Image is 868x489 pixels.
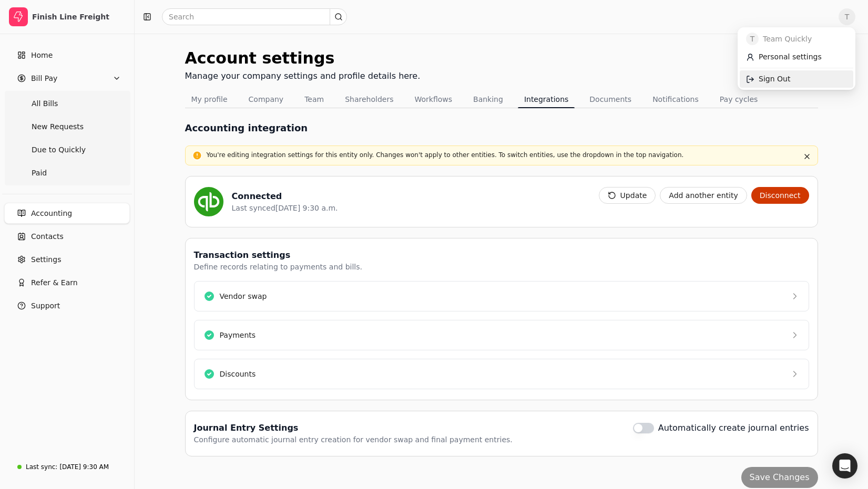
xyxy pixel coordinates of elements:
div: Account settings [185,46,421,70]
span: Refer & Earn [31,277,78,288]
button: Documents [583,91,638,108]
a: Home [4,45,130,66]
span: Personal settings [759,51,822,63]
a: Due to Quickly [6,139,128,160]
span: Support [31,300,60,311]
div: Open Intercom Messenger [832,453,857,478]
span: Settings [31,254,61,265]
div: Manage your company settings and profile details here. [185,70,421,82]
button: Team [298,91,330,108]
button: Update [599,187,656,204]
div: T [738,27,855,90]
a: Accounting [4,203,130,224]
button: Notifications [646,91,705,108]
span: New Requests [32,121,84,132]
div: Vendor swap [220,291,267,302]
div: Configure automatic journal entry creation for vendor swap and final payment entries. [194,434,513,445]
span: Paid [32,168,47,179]
span: T [746,33,759,45]
div: Define records relating to payments and bills. [194,262,362,273]
button: Add another entity [660,187,747,204]
input: Search [162,8,347,25]
div: Journal Entry Settings [194,422,513,434]
div: Finish Line Freight [32,12,125,22]
button: Payments [194,320,809,350]
button: My profile [185,91,234,108]
button: T [839,8,855,25]
span: Contacts [31,231,64,242]
label: Automatically create journal entries [658,422,809,434]
button: Vendor swap [194,281,809,311]
div: Discounts [220,369,256,380]
a: Settings [4,249,130,270]
button: Company [242,91,290,108]
a: All Bills [6,93,128,114]
button: Integrations [518,91,575,108]
button: Workflows [408,91,458,108]
span: Home [31,50,53,61]
button: Shareholders [339,91,400,108]
p: You're editing integration settings for this entity only. Changes won't apply to other entities. ... [207,150,796,160]
span: Sign Out [759,74,790,85]
button: Automatically create journal entries [633,423,654,433]
span: All Bills [32,98,58,109]
div: Last synced [DATE] 9:30 a.m. [232,203,338,214]
button: Discounts [194,359,809,389]
a: Last sync:[DATE] 9:30 AM [4,457,130,476]
button: Disconnect [751,187,809,204]
a: Contacts [4,226,130,247]
span: Bill Pay [31,73,57,84]
h1: Accounting integration [185,121,308,135]
button: Banking [467,91,509,108]
button: Pay cycles [713,91,764,108]
a: New Requests [6,116,128,137]
a: Paid [6,162,128,183]
nav: Tabs [185,91,818,108]
span: Due to Quickly [32,144,86,155]
div: Connected [232,190,338,203]
span: Accounting [31,208,72,219]
button: Support [4,295,130,316]
span: Team Quickly [763,34,812,45]
button: Refer & Earn [4,272,130,293]
div: Last sync: [26,462,57,472]
div: Transaction settings [194,249,362,262]
button: Bill Pay [4,68,130,89]
div: Payments [220,330,256,341]
div: [DATE] 9:30 AM [59,462,109,472]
